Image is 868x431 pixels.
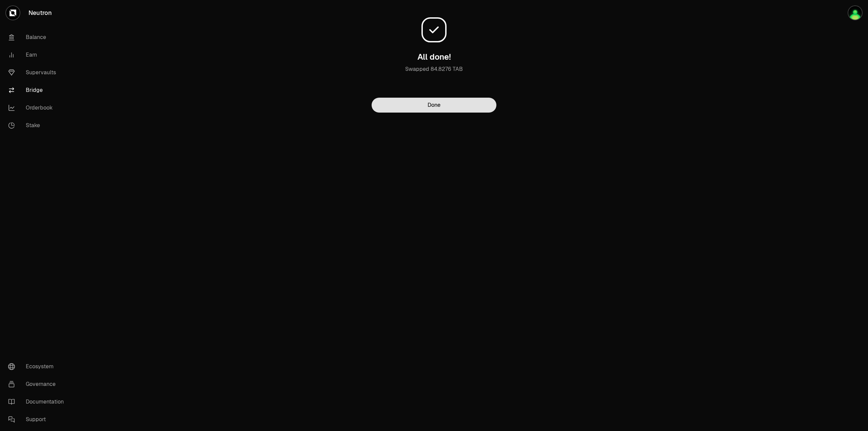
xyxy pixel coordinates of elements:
p: Swapped 84.8276 TAB [372,65,496,81]
button: Done [372,98,496,113]
a: Orderbook [3,99,73,117]
a: Support [3,411,73,428]
a: Supervaults [3,64,73,81]
a: Ecosystem [3,358,73,375]
img: zsky [848,6,862,20]
a: Stake [3,117,73,134]
a: Governance [3,375,73,393]
a: Documentation [3,393,73,411]
a: Earn [3,46,73,64]
h3: All done! [417,52,451,62]
a: Balance [3,28,73,46]
a: Bridge [3,81,73,99]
